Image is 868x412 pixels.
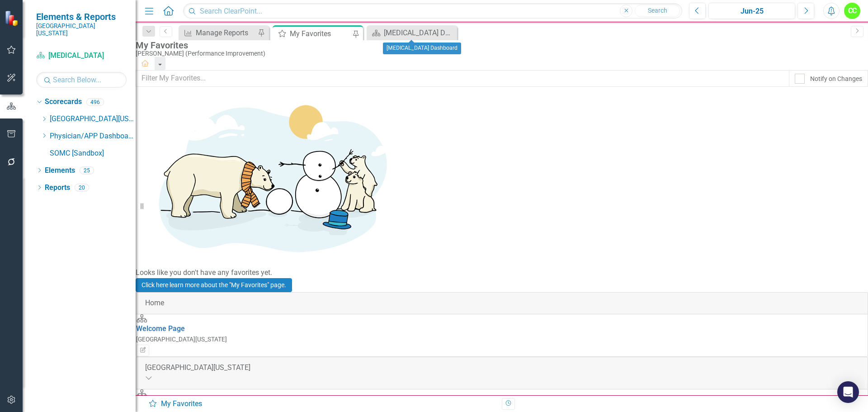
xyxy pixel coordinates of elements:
[844,3,860,19] button: CC
[36,22,127,37] small: [GEOGRAPHIC_DATA][US_STATE]
[45,166,75,176] a: Elements
[648,7,667,14] span: Search
[50,131,136,142] a: Physician/APP Dashboards
[369,27,455,38] a: [MEDICAL_DATA] Dashboard
[136,278,292,292] a: Click here learn more about the "My Favorites" page.
[136,70,789,87] input: Filter My Favorites...
[196,27,255,38] div: Manage Reports
[50,148,136,159] a: SOMC [Sandbox]
[36,51,127,61] a: [MEDICAL_DATA]
[810,74,862,83] div: Notify on Changes
[136,336,227,343] small: [GEOGRAPHIC_DATA][US_STATE]
[145,363,859,373] div: [GEOGRAPHIC_DATA][US_STATE]
[50,114,136,124] a: [GEOGRAPHIC_DATA][US_STATE]
[36,11,127,22] span: Elements & Reports
[136,50,863,57] div: [PERSON_NAME] (Performance Improvement)
[5,10,20,26] img: ClearPoint Strategy
[45,183,70,193] a: Reports
[181,27,255,38] a: Manage Reports
[80,166,94,174] div: 25
[136,324,185,333] a: Welcome Page
[75,184,89,191] div: 20
[290,28,352,39] div: My Favorites
[384,27,455,38] div: [MEDICAL_DATA] Dashboard
[145,298,859,308] div: Home
[136,268,868,278] div: Looks like you don't have any favorites yet.
[837,381,859,403] div: Open Intercom Messenger
[183,3,682,19] input: Search ClearPoint...
[136,87,407,268] img: Getting started
[136,40,863,50] div: My Favorites
[45,97,82,107] a: Scorecards
[708,3,795,19] button: Jun-25
[36,72,127,88] input: Search Below...
[148,399,495,409] div: My Favorites
[635,5,680,17] button: Search
[383,43,461,54] div: [MEDICAL_DATA] Dashboard
[86,98,104,106] div: 496
[712,6,792,17] div: Jun-25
